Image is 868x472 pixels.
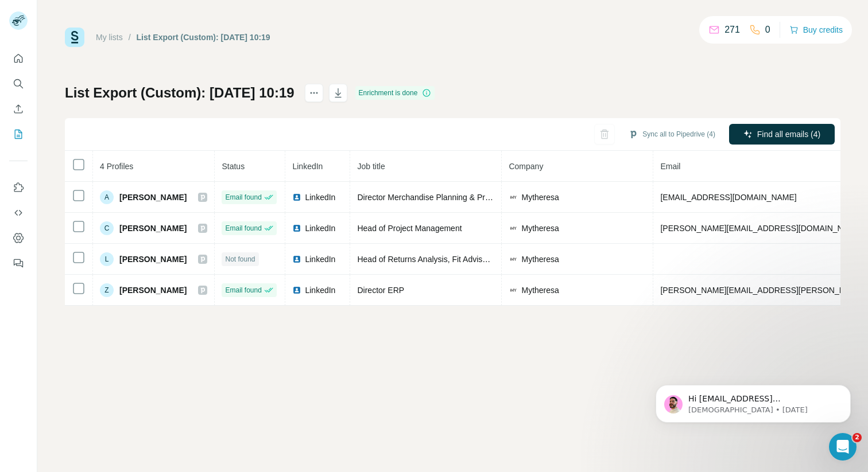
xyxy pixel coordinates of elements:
img: company-logo [509,224,518,233]
span: Head of Returns Analysis, Fit Advisory and Measurement [357,255,560,264]
img: LinkedIn logo [292,286,301,295]
span: [EMAIL_ADDRESS][DOMAIN_NAME] [660,193,796,202]
button: Buy credits [789,22,843,38]
span: [PERSON_NAME] [119,284,187,296]
span: 4 Profiles [100,162,133,171]
img: LinkedIn logo [292,224,301,233]
img: company-logo [509,255,518,264]
p: 0 [765,23,770,37]
div: List Export (Custom): [DATE] 10:19 [137,32,270,43]
span: LinkedIn [305,223,335,234]
img: company-logo [509,193,518,202]
span: Email found [225,223,261,233]
iframe: Intercom live chat [829,433,857,461]
span: Email [660,162,680,171]
span: Director Merchandise Planning & Pricing [357,193,501,202]
span: Job title [357,162,385,171]
span: Company [509,162,543,171]
div: L [100,252,114,266]
span: Email found [225,192,261,202]
span: Find all emails (4) [757,128,820,140]
button: Quick start [9,48,28,69]
p: 271 [724,23,740,37]
span: Email found [225,285,261,295]
button: Use Surfe on LinkedIn [9,177,28,198]
span: Not found [225,254,255,264]
span: Mytheresa [521,253,559,265]
a: My lists [96,33,123,42]
span: 2 [852,433,862,442]
span: LinkedIn [292,162,323,171]
button: Dashboard [9,228,28,248]
span: Hi [EMAIL_ADDRESS][PERSON_NAME], I hope you're doing well! I just wanted to check in one last tim... [50,33,195,168]
button: My lists [9,124,28,145]
span: LinkedIn [305,284,335,296]
button: actions [305,84,323,102]
img: company-logo [509,286,518,295]
div: Z [100,283,114,297]
div: A [100,190,114,204]
span: [PERSON_NAME] [119,192,187,203]
div: C [100,221,114,235]
img: LinkedIn logo [292,193,301,202]
button: Feedback [9,253,28,274]
h1: List Export (Custom): [DATE] 10:19 [65,84,294,102]
span: Mytheresa [521,284,559,296]
button: Find all emails (4) [729,124,835,145]
button: Use Surfe API [9,202,28,223]
p: Message from Christian, sent 4d ago [50,44,198,54]
span: Mytheresa [521,192,559,203]
img: LinkedIn logo [292,255,301,264]
li: / [129,32,131,43]
span: [PERSON_NAME][EMAIL_ADDRESS][DOMAIN_NAME] [660,224,862,233]
div: Enrichment is done [355,86,435,100]
span: [PERSON_NAME] [119,253,187,265]
button: Search [9,73,28,94]
span: LinkedIn [305,192,335,203]
span: Mytheresa [521,223,559,234]
span: Director ERP [357,286,404,295]
button: Sync all to Pipedrive (4) [621,126,723,143]
iframe: Intercom notifications message [638,361,868,441]
span: LinkedIn [305,253,335,265]
span: Status [222,162,245,171]
img: Surfe Logo [65,28,84,47]
button: Enrich CSV [9,99,28,119]
span: Head of Project Management [357,224,462,233]
span: [PERSON_NAME] [119,223,187,234]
